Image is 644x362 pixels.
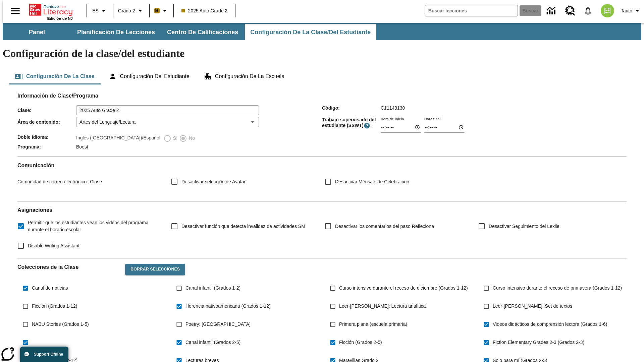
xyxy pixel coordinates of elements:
h2: Comunicación [17,162,627,169]
span: Programa : [17,144,76,149]
span: Poetry: [GEOGRAPHIC_DATA] [185,321,251,328]
input: Buscar campo [425,5,518,16]
label: Inglés ([GEOGRAPHIC_DATA])/Español [76,134,160,142]
span: Edición de NJ [47,16,73,20]
div: Asignaciones [17,207,627,253]
div: Subbarra de navegación [3,24,377,40]
button: Configuración del estudiante [103,68,195,84]
div: Portada [29,2,73,20]
span: 2025 Auto Grade 2 [181,7,228,14]
label: Hora de inicio [381,116,404,121]
button: Abrir el menú lateral [5,1,25,21]
span: Desactivar los comentarios del paso Reflexiona [335,223,434,230]
button: Borrar selecciones [125,264,185,275]
button: Lenguaje: ES, Selecciona un idioma [89,5,111,17]
button: Boost El color de la clase es anaranjado claro. Cambiar el color de la clase. [152,5,171,17]
span: Leer-[PERSON_NAME]: Set de textos [493,303,572,310]
span: Ficción (Grados 1-12) [32,303,77,310]
span: Área de contenido : [17,119,76,125]
label: Hora final [424,116,440,121]
div: Artes del Lenguaje/Lectura [76,117,259,127]
span: Código : [322,105,381,111]
span: Primera plana (escuela primaria) [339,321,407,328]
span: Boost [76,144,88,149]
button: Configuración de la clase/del estudiante [245,24,376,40]
button: Configuración de la clase [9,68,100,84]
input: Clase [76,105,259,115]
span: B [155,6,159,15]
span: Desactivar Seguimiento del Lexile [489,223,559,230]
span: Clase : [17,108,76,113]
span: Curso intensivo durante el receso de primavera (Grados 1-12) [493,285,622,292]
button: Grado: Grado 2, Elige un grado [115,5,147,17]
span: Tauto [621,7,632,14]
span: ES [92,7,99,14]
span: Permitir que los estudiantes vean los videos del programa durante el horario escolar [28,219,160,233]
span: Fiction Elementary Grades 2-3 (Grados 2-3) [493,339,584,346]
span: Leer-[PERSON_NAME]: Lectura analítica [339,303,426,310]
span: Trabajo supervisado del estudiante (SSWT) : [322,117,381,129]
h2: Información de Clase/Programa [17,93,627,99]
h1: Configuración de la clase/del estudiante [3,47,641,60]
div: Información de Clase/Programa [17,99,627,151]
div: Subbarra de navegación [3,23,641,40]
span: Canal de noticias [32,285,68,292]
span: Herencia nativoamericana (Grados 1-12) [185,303,271,310]
span: Doble Idioma : [17,134,76,140]
span: No [187,135,195,142]
button: Support Offline [20,347,68,362]
button: El Tiempo Supervisado de Trabajo Estudiantil es el período durante el cual los estudiantes pueden... [364,122,370,129]
span: Disable Writing Assistant [28,242,79,249]
span: Grado 2 [118,7,135,14]
span: Curso intensivo durante el receso de diciembre (Grados 1-12) [339,285,468,292]
button: Panel [3,24,70,40]
span: Sí [171,135,177,142]
h2: Asignaciones [17,207,627,213]
a: Centro de información [543,2,561,20]
a: Centro de recursos, Se abrirá en una pestaña nueva. [561,2,579,20]
span: Videos didácticos de comprensión lectora (Grados 1-6) [493,321,607,328]
span: NABU Stories (Grados 1-5) [32,321,89,328]
span: Canal infantil (Grados 1-2) [185,285,240,292]
button: Escoja un nuevo avatar [597,2,618,19]
span: Canal infantil (Grados 2-5) [185,339,240,346]
h2: Colecciones de la Clase [17,264,120,270]
button: Configuración de la escuela [198,68,290,84]
span: Comunidad de correo electrónico : [17,179,88,184]
img: avatar image [601,4,614,17]
span: Desactivar selección de Avatar [181,178,246,185]
span: Desactivar Mensaje de Celebración [335,178,409,185]
button: Centro de calificaciones [162,24,244,40]
span: Support Offline [34,352,63,357]
button: Planificación de lecciones [72,24,160,40]
span: Clase [88,179,102,184]
div: Configuración de la clase/del estudiante [9,68,635,84]
a: Portada [29,3,73,16]
span: Ficción (Grados 2-5) [339,339,382,346]
span: Desactivar función que detecta invalidez de actividades SM [181,223,305,230]
a: Notificaciones [579,2,597,19]
button: Perfil/Configuración [618,5,644,17]
span: C11143130 [381,105,405,111]
div: Comunicación [17,162,627,196]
